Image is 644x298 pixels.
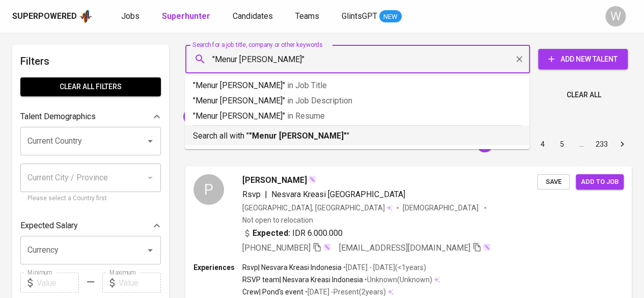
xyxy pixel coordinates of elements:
img: magic_wand.svg [323,243,331,251]
div: IDR 6.000.000 [242,227,343,239]
span: | [265,188,267,201]
button: Add New Talent [538,49,628,69]
div: Expected Salary [20,215,161,236]
p: Rsvp | Nesvara Kreasi Indonesia [242,262,342,273]
a: Candidates [233,10,275,23]
button: Open [143,243,157,257]
h6: Filters [20,53,161,69]
p: Talent Demographics [20,111,96,123]
a: GlintsGPT NEW [342,10,402,23]
p: Experiences [193,262,242,273]
p: Crew | Pond's event [242,287,303,297]
a: Superhunter [162,10,212,23]
p: Expected Salary [20,220,78,232]
button: Go to page 5 [554,136,570,152]
p: RSVP team | Nesvara Kreasi Indonesia [242,275,363,285]
a: Superpoweredapp logo [12,9,93,24]
span: GlintsGPT [342,11,377,21]
div: P [193,174,224,205]
button: Go to next page [614,136,630,152]
span: Clear All [567,89,601,101]
p: Please select a Country first [27,194,154,204]
p: • [DATE] - [DATE] ( <1 years ) [342,262,426,273]
span: in Job Title [287,80,327,90]
div: [GEOGRAPHIC_DATA], [GEOGRAPHIC_DATA] [242,203,393,213]
span: [EMAIL_ADDRESS][DOMAIN_NAME] [339,243,470,253]
span: Clear All filters [29,80,153,93]
button: Go to page 4 [535,136,551,152]
b: Expected: [253,227,290,239]
img: magic_wand.svg [308,175,316,183]
p: "Menur [PERSON_NAME]" [193,110,521,122]
button: Clear [512,52,526,66]
button: Clear All filters [20,77,161,96]
p: "Menur [PERSON_NAME]" [193,95,521,107]
button: Save [537,174,570,190]
span: Nesvara Kreasi [GEOGRAPHIC_DATA] [271,189,405,199]
span: Rsvp [242,189,261,199]
div: Talent Demographics [20,106,161,127]
input: Value [119,273,161,293]
button: Go to page 233 [593,136,611,152]
span: "[PERSON_NAME] Mentari Kinanti" [183,112,296,121]
span: Save [542,176,565,188]
input: Value [37,273,79,293]
button: Clear All [563,86,605,104]
div: … [573,139,590,149]
div: W [605,6,626,26]
p: • [DATE] - Present ( 2 years ) [303,287,386,297]
a: Jobs [121,10,142,23]
b: Superhunter [162,11,210,21]
span: Candidates [233,11,273,21]
p: • Unknown ( Unknown ) [363,275,432,285]
span: NEW [379,12,402,22]
span: in Resume [287,111,325,121]
p: Not open to relocation [242,215,313,225]
span: [PERSON_NAME] [242,174,307,186]
p: "Menur [PERSON_NAME]" [193,79,521,92]
span: [DEMOGRAPHIC_DATA] [403,203,480,213]
span: [PHONE_NUMBER] [242,243,311,253]
span: in Job Description [287,96,352,105]
p: Search all with " " [193,130,521,142]
img: magic_wand.svg [483,243,491,251]
span: Add New Talent [546,53,620,66]
div: Superpowered [12,11,77,22]
div: "[PERSON_NAME] Mentari Kinanti" [183,109,306,125]
button: Open [143,134,157,148]
img: app logo [79,9,93,24]
nav: pagination navigation [456,136,632,152]
a: Teams [295,10,321,23]
b: "Menur [PERSON_NAME]" [249,131,347,141]
button: Add to job [576,174,624,190]
span: Add to job [581,176,619,188]
span: Jobs [121,11,139,21]
span: Teams [295,11,319,21]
